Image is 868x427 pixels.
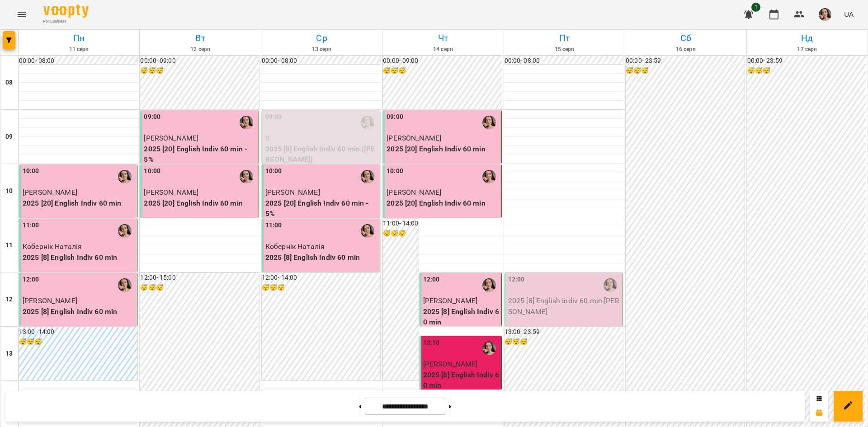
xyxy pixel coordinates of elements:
[265,252,378,263] p: 2025 [8] English Indiv 60 min
[118,170,132,183] div: Крикун Анна (а)
[140,56,259,66] h6: 00:00 - 09:00
[361,224,374,238] img: Крикун Анна (а)
[5,186,13,196] h6: 10
[844,9,854,19] span: UA
[23,166,39,176] label: 10:00
[505,337,623,347] h6: 😴😴😴
[263,45,381,54] h6: 13 серп
[23,275,39,285] label: 12:00
[19,337,137,347] h6: 😴😴😴
[387,112,403,122] label: 09:00
[23,296,77,305] span: [PERSON_NAME]
[240,116,253,129] img: Крикун Анна (а)
[387,188,441,197] span: [PERSON_NAME]
[144,188,198,197] span: [PERSON_NAME]
[23,252,135,263] p: 2025 [8] English Indiv 60 min
[141,45,259,54] h6: 12 серп
[23,188,77,197] span: [PERSON_NAME]
[747,56,866,66] h6: 00:00 - 23:59
[384,31,502,45] h6: Чт
[423,275,440,285] label: 12:00
[482,278,496,292] img: Крикун Анна (а)
[262,56,380,66] h6: 00:00 - 08:00
[5,240,13,250] h6: 11
[423,338,440,348] label: 13:10
[5,132,13,142] h6: 09
[423,360,478,368] span: [PERSON_NAME]
[118,224,132,238] img: Крикун Анна (а)
[423,370,500,391] p: 2025 [8] English Indiv 60 min
[262,283,380,293] h6: 😴😴😴
[604,278,617,292] img: Крикун Анна (а)
[19,56,137,66] h6: 00:00 - 08:00
[748,45,866,54] h6: 17 серп
[144,112,160,122] label: 09:00
[387,166,403,176] label: 10:00
[505,45,623,54] h6: 15 серп
[482,170,496,183] img: Крикун Анна (а)
[5,349,13,359] h6: 13
[482,342,496,355] img: Крикун Анна (а)
[11,4,33,25] button: Menu
[383,219,418,229] h6: 11:00 - 14:00
[508,296,621,317] p: 2025 [8] English Indiv 60 min - [PERSON_NAME]
[626,56,744,66] h6: 00:00 - 23:59
[482,116,496,129] img: Крикун Анна (а)
[819,8,831,21] img: aaa0aa5797c5ce11638e7aad685b53dd.jpeg
[118,278,132,292] img: Крикун Анна (а)
[265,133,378,144] p: 0
[265,221,282,230] label: 11:00
[505,31,623,45] h6: Пт
[265,242,325,251] span: Кобернік Наталія
[505,56,623,66] h6: 00:00 - 08:00
[144,134,198,142] span: [PERSON_NAME]
[43,5,89,18] img: Voopty Logo
[23,306,135,317] p: 2025 [8] English Indiv 60 min
[748,31,866,45] h6: Нд
[626,66,744,76] h6: 😴😴😴
[140,66,259,76] h6: 😴😴😴
[361,116,374,129] img: Крикун Анна (а)
[387,144,499,155] p: 2025 [20] English Indiv 60 min
[265,188,320,197] span: [PERSON_NAME]
[384,45,502,54] h6: 14 серп
[20,45,138,54] h6: 11 серп
[265,112,282,122] label: 09:00
[747,66,866,76] h6: 😴😴😴
[383,66,501,76] h6: 😴😴😴
[383,229,418,239] h6: 😴😴😴
[20,31,138,45] h6: Пн
[423,296,478,305] span: [PERSON_NAME]
[23,242,82,251] span: Кобернік Наталія
[387,198,499,209] p: 2025 [20] English Indiv 60 min
[840,6,857,23] button: UA
[144,166,160,176] label: 10:00
[265,198,378,219] p: 2025 [20] English Indiv 60 min -5%
[265,166,282,176] label: 10:00
[361,170,374,183] img: Крикун Анна (а)
[387,134,441,142] span: [PERSON_NAME]
[751,3,760,12] span: 1
[23,221,39,230] label: 11:00
[423,306,500,328] p: 2025 [8] English Indiv 60 min
[505,327,623,337] h6: 13:00 - 23:59
[19,327,137,337] h6: 13:00 - 14:00
[627,31,745,45] h6: Сб
[5,78,13,88] h6: 08
[140,283,259,293] h6: 😴😴😴
[383,56,501,66] h6: 00:00 - 09:00
[262,273,380,283] h6: 12:00 - 14:00
[508,275,525,285] label: 12:00
[5,295,13,305] h6: 12
[23,198,135,209] p: 2025 [20] English Indiv 60 min
[141,31,259,45] h6: Вт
